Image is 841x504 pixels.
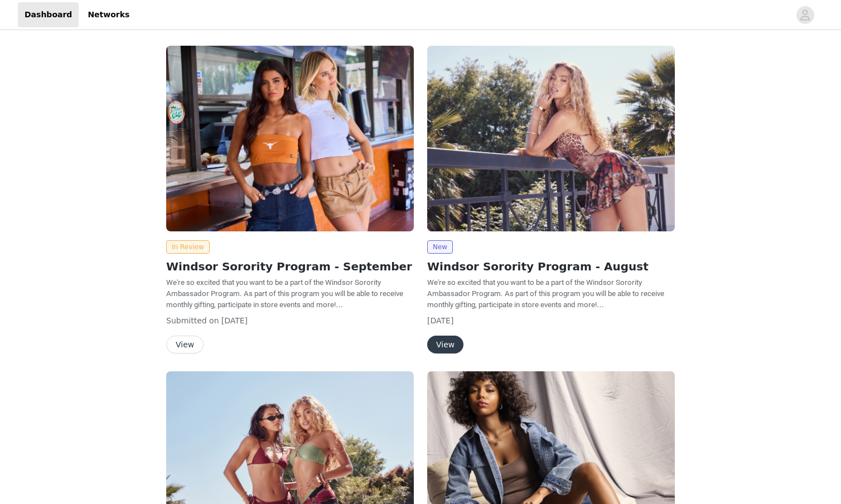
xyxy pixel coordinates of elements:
[427,240,453,254] span: New
[166,341,204,349] a: View
[800,6,810,24] div: avatar
[427,336,463,353] button: View
[166,278,403,309] span: We're so excited that you want to be a part of the Windsor Sorority Ambassador Program. As part o...
[166,258,414,275] h2: Windsor Sorority Program - September
[221,316,248,325] span: [DATE]
[427,278,664,309] span: We're so excited that you want to be a part of the Windsor Sorority Ambassador Program. As part o...
[81,2,136,27] a: Networks
[427,341,463,349] a: View
[166,316,219,325] span: Submitted on
[166,46,414,231] img: Windsor
[166,336,204,353] button: View
[427,258,675,275] h2: Windsor Sorority Program - August
[427,46,675,231] img: Windsor
[427,316,453,325] span: [DATE]
[166,240,210,254] span: In Review
[18,2,79,27] a: Dashboard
